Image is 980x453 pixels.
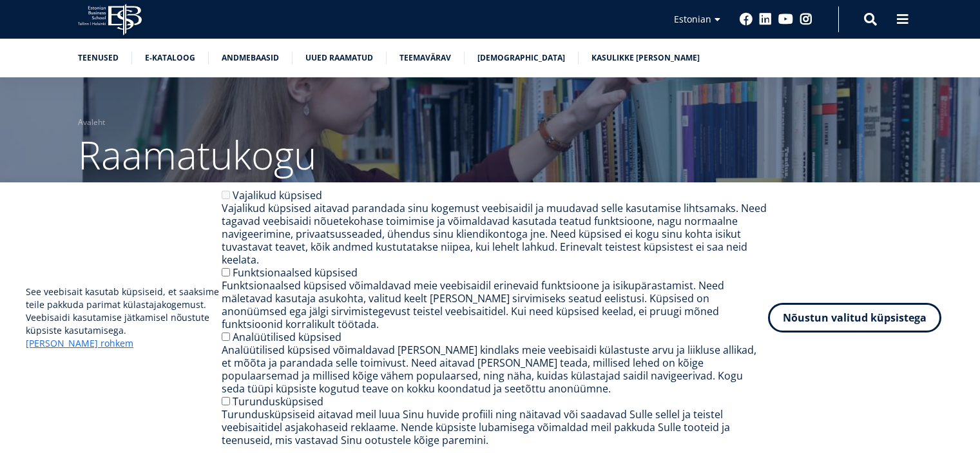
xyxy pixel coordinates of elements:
[222,408,768,447] div: Turundusküpsiseid aitavad meil luua Sinu huvide profiili ning näitavad või saadavad Sulle sellel ...
[477,52,565,64] a: [DEMOGRAPHIC_DATA]
[305,52,373,64] a: Uued raamatud
[800,13,812,26] a: Instagram
[78,116,105,129] a: Avaleht
[78,52,119,64] a: Teenused
[778,13,793,26] a: Youtube
[591,52,700,64] a: Kasulikke [PERSON_NAME]
[145,52,195,64] a: E-kataloog
[222,202,768,266] div: Vajalikud küpsised aitavad parandada sinu kogemust veebisaidil ja muudavad selle kasutamise lihts...
[233,330,341,344] label: Analüütilised küpsised
[78,128,316,181] span: Raamatukogu
[222,279,768,331] div: Funktsionaalsed küpsised võimaldavad meie veebisaidil erinevaid funktsioone ja isikupärastamist. ...
[233,188,322,202] label: Vajalikud küpsised
[26,285,222,350] p: See veebisait kasutab küpsiseid, et saaksime teile pakkuda parimat külastajakogemust. Veebisaidi ...
[399,52,451,64] a: Teemavärav
[26,337,133,350] a: [PERSON_NAME] rohkem
[740,13,753,26] a: Facebook
[233,394,323,409] label: Turundusküpsised
[222,343,768,395] div: Analüütilised küpsised võimaldavad [PERSON_NAME] kindlaks meie veebisaidi külastuste arvu ja liik...
[233,265,358,280] label: Funktsionaalsed küpsised
[768,303,941,333] button: Nõustun valitud küpsistega
[759,13,772,26] a: Linkedin
[222,52,279,64] a: Andmebaasid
